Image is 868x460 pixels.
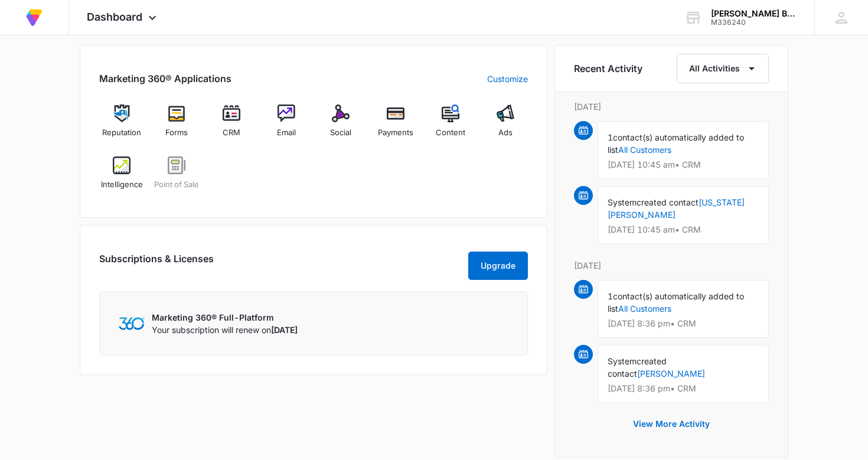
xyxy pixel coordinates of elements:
span: Forms [165,127,188,139]
span: Social [330,127,351,139]
a: Intelligence [99,156,145,199]
a: Forms [154,105,200,147]
p: [DATE] 8:36 pm • CRM [608,384,759,393]
a: All Customers [618,145,671,155]
a: [PERSON_NAME] [637,368,705,379]
span: created contact [637,197,699,207]
p: [DATE] 8:36 pm • CRM [608,319,759,328]
span: contact(s) automatically added to list [608,132,744,155]
h2: Subscriptions & Licenses [99,252,214,275]
p: Your subscription will renew on [152,324,298,336]
span: [DATE] [271,325,298,335]
a: Email [263,105,309,147]
button: All Activities [677,54,769,83]
p: [DATE] [574,259,769,272]
span: CRM [223,127,240,139]
h6: Recent Activity [574,61,642,76]
p: [DATE] 10:45 am • CRM [608,226,759,234]
span: Point of Sale [154,179,199,191]
span: contact(s) automatically added to list [608,291,744,314]
span: Intelligence [101,179,143,191]
span: Content [436,127,465,139]
a: Reputation [99,105,145,147]
button: Upgrade [468,252,528,280]
a: Social [318,105,364,147]
p: Marketing 360® Full-Platform [152,311,298,324]
img: Volusion [24,7,45,28]
span: Ads [498,127,513,139]
span: 1 [608,132,613,142]
p: [DATE] [574,100,769,113]
a: Customize [487,73,528,85]
a: CRM [209,105,254,147]
span: Payments [378,127,413,139]
div: account id [711,18,797,27]
span: Dashboard [87,11,142,23]
a: All Customers [618,304,671,314]
span: System [608,356,637,366]
p: [DATE] 10:45 am • CRM [608,161,759,169]
a: Point of Sale [154,156,200,199]
a: Ads [482,105,528,147]
span: System [608,197,637,207]
span: Email [277,127,296,139]
span: created contact [608,356,667,379]
span: Reputation [102,127,141,139]
h2: Marketing 360® Applications [99,71,231,86]
span: 1 [608,291,613,301]
img: Marketing 360 Logo [119,317,145,329]
div: account name [711,9,797,18]
a: Payments [373,105,419,147]
button: View More Activity [621,410,722,438]
a: Content [428,105,474,147]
